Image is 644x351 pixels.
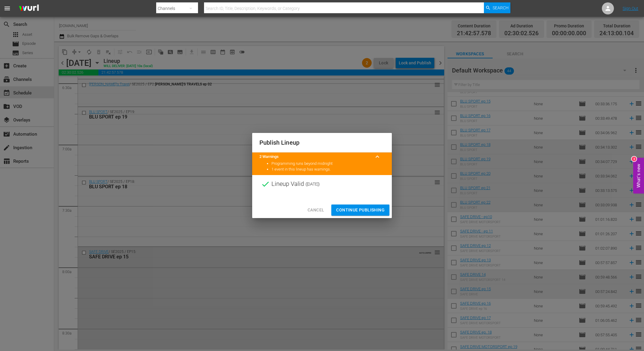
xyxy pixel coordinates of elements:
[259,138,385,147] h2: Publish Lineup
[14,2,43,16] img: ans4CAIJ8jUAAAAAAAAAAAAAAAAAAAAAAAAgQb4GAAAAAAAAAAAAAAAAAAAAAAAAJMjXAAAAAAAAAAAAAAAAAAAAAAAAgAT5G...
[493,2,509,13] span: Search
[305,180,320,189] span: ( [DATE] )
[271,167,385,172] li: 1 event in this lineup has warnings.
[632,156,636,161] div: 2
[271,161,385,167] li: Programming runs beyond midnight
[308,206,324,214] span: Cancel
[331,205,389,216] button: Continue Publishing
[4,5,11,12] span: menu
[259,154,370,160] title: 2 Warnings
[336,206,385,214] span: Continue Publishing
[370,149,385,164] button: keyboard_arrow_up
[633,158,644,193] button: Open Feedback Widget
[374,153,381,160] span: keyboard_arrow_up
[252,175,392,193] div: Lineup Valid
[303,205,329,216] button: Cancel
[623,6,638,11] a: Sign Out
